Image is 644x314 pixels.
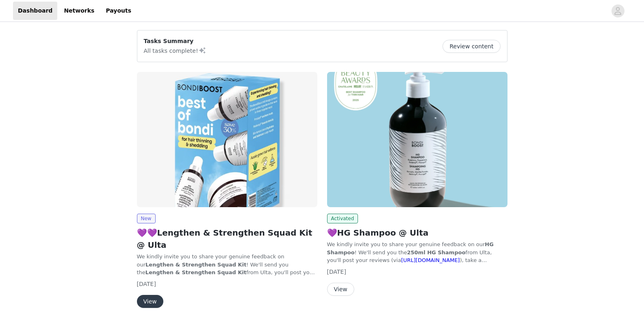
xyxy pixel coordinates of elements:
[327,240,507,264] p: We kindly invite you to share your genuine feedback on our ! We'll send you the from Ulta, you'll...
[327,227,507,239] h2: 💜HG Shampoo @ Ulta
[137,295,163,308] button: View
[137,72,317,207] img: BondiBoost USA
[137,299,163,305] a: View
[137,214,156,223] span: New
[137,281,156,287] span: [DATE]
[137,227,317,251] h2: 💜💜Lengthen & Strengthen Squad Kit @ Ulta
[614,4,622,17] div: avatar
[327,269,346,275] span: [DATE]
[327,72,507,207] img: BondiBoost USA
[137,253,317,277] p: We kindly invite you to share your genuine feedback on our ! We'll send you the from Ulta, you'll...
[407,249,466,256] strong: 250ml HG Shampoo
[442,40,500,53] button: Review content
[145,269,246,275] strong: Lengthen & Strengthen Squad Kit
[144,45,206,55] p: All tasks complete!
[327,241,494,256] strong: HG Shampoo
[327,214,358,223] span: Activated
[401,257,460,263] a: [URL][DOMAIN_NAME]
[59,2,99,20] a: Networks
[327,283,354,296] button: View
[101,2,136,20] a: Payouts
[13,2,57,20] a: Dashboard
[145,262,246,268] strong: Lengthen & Strengthen Squad Kit
[327,286,354,292] a: View
[144,37,206,45] p: Tasks Summary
